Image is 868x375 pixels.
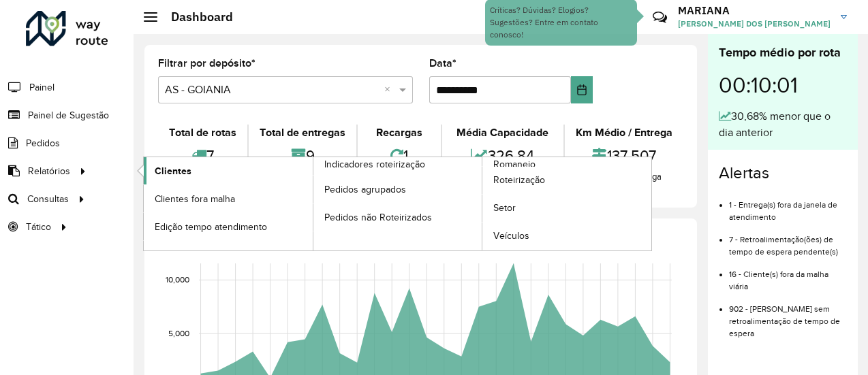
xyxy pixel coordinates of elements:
[313,176,482,203] a: Pedidos agrupados
[28,164,70,178] span: Relatórios
[324,157,425,172] span: Indicadores roteirização
[252,141,353,170] div: 9
[161,141,244,170] div: 7
[144,157,313,184] a: Clientes
[252,125,353,141] div: Total de entregas
[168,329,189,338] text: 5,000
[26,220,51,234] span: Tático
[27,192,69,206] span: Consultas
[493,173,545,187] span: Roteirização
[446,125,560,141] div: Média Capacidade
[155,220,267,234] span: Edição tempo atendimento
[568,141,680,170] div: 137,507
[678,4,831,17] h3: MARIANA
[26,136,60,150] span: Pedidos
[28,108,109,123] span: Painel de Sugestão
[158,55,255,71] label: Filtrar por depósito
[429,55,456,71] label: Data
[324,210,432,225] span: Pedidos não Roteirizados
[493,157,536,172] span: Romaneio
[678,18,831,30] span: [PERSON_NAME] DOS [PERSON_NAME]
[571,76,593,103] button: Choose Date
[155,164,191,178] span: Clientes
[446,141,560,170] div: 326,84
[144,185,313,212] a: Clientes fora malha
[729,189,847,223] li: 1 - Entrega(s) fora da janela de atendimento
[155,192,235,206] span: Clientes fora malha
[144,157,482,250] a: Indicadores roteirização
[482,167,651,194] a: Roteirização
[313,203,482,231] a: Pedidos não Roteirizados
[157,10,233,25] h2: Dashboard
[161,125,244,141] div: Total de rotas
[645,3,675,32] a: Contato Rápido
[493,229,529,243] span: Veículos
[324,182,406,197] span: Pedidos agrupados
[313,157,652,250] a: Romaneio
[144,213,313,240] a: Edição tempo atendimento
[361,125,437,141] div: Recargas
[729,223,847,258] li: 7 - Retroalimentação(ões) de tempo de espera pendente(s)
[719,62,847,108] div: 00:10:01
[719,44,847,62] div: Tempo médio por rota
[361,141,437,170] div: 1
[719,163,847,183] h4: Alertas
[493,201,516,215] span: Setor
[482,223,651,250] a: Veículos
[29,80,55,95] span: Painel
[482,195,651,222] a: Setor
[384,82,396,98] span: Clear all
[568,125,680,141] div: Km Médio / Entrega
[729,258,847,293] li: 16 - Cliente(s) fora da malha viária
[729,293,847,340] li: 902 - [PERSON_NAME] sem retroalimentação de tempo de espera
[719,108,847,141] div: 30,68% menor que o dia anterior
[166,275,189,284] text: 10,000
